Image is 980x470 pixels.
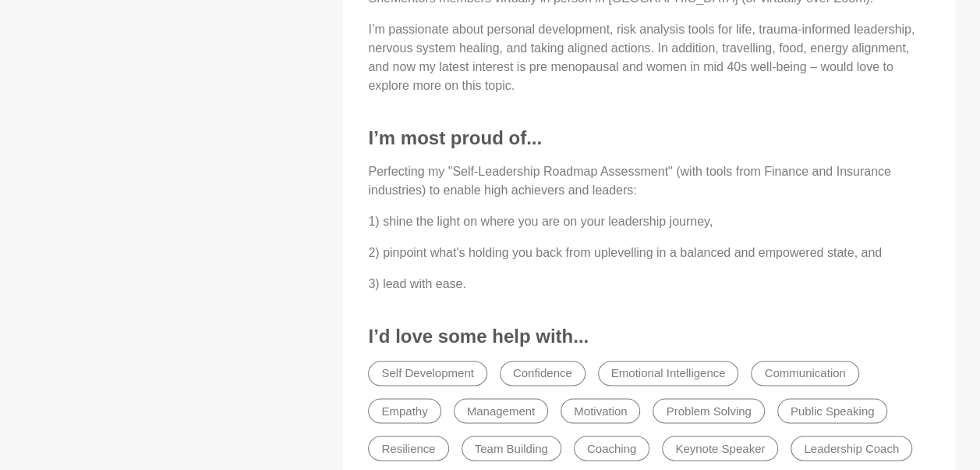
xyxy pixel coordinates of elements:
[368,244,930,262] p: 2) pinpoint what's holding you back from uplevelling in a balanced and empowered state, and
[368,162,930,200] p: Perfecting my "Self-Leadership Roadmap Assessment" (with tools from Finance and Insurance industr...
[368,126,930,150] h3: I’m most proud of...
[368,275,930,294] p: 3) lead with ease.
[368,20,930,95] p: I’m passionate about personal development, risk analysis tools for life, trauma-informed leadersh...
[368,212,930,231] p: 1) shine the light on where you are on your leadership journey,
[368,325,930,348] h3: I’d love some help with...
